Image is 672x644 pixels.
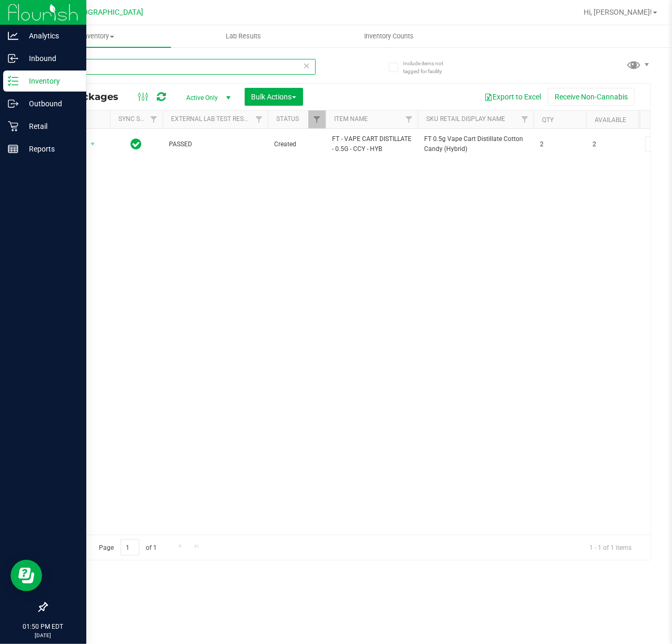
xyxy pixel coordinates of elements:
[25,25,171,47] a: Inventory
[595,116,626,124] a: Available
[316,25,462,47] a: Inventory Counts
[581,539,640,555] span: 1 - 1 of 1 items
[334,115,368,123] a: Item Name
[424,134,527,154] span: FT 0.5g Vape Cart Distillate Cotton Candy (Hybrid)
[18,120,82,133] p: Retail
[252,93,296,101] span: Bulk Actions
[8,53,18,64] inline-svg: Inbound
[274,139,319,149] span: Created
[584,8,652,16] span: Hi, [PERSON_NAME]!
[548,88,635,106] button: Receive Non-Cannabis
[403,59,456,75] span: Include items not tagged for facility
[11,560,42,591] iframe: Resource center
[171,115,254,123] a: External Lab Test Result
[169,139,262,149] span: PASSED
[8,98,18,109] inline-svg: Outbound
[303,59,310,73] span: Clear
[516,110,534,128] a: Filter
[25,32,171,41] span: Inventory
[18,97,82,110] p: Outbound
[540,139,580,149] span: 2
[5,631,82,639] p: [DATE]
[72,8,144,17] span: [GEOGRAPHIC_DATA]
[332,134,412,154] span: FT - VAPE CART DISTILLATE - 0.5G - CCY - HYB
[55,91,129,103] span: All Packages
[350,32,428,41] span: Inventory Counts
[46,59,316,75] input: Search Package ID, Item Name, SKU, Lot or Part Number...
[477,88,548,106] button: Export to Excel
[8,121,18,132] inline-svg: Retail
[171,25,317,47] a: Lab Results
[145,110,163,128] a: Filter
[400,110,418,128] a: Filter
[212,32,275,41] span: Lab Results
[118,115,159,123] a: Sync Status
[18,75,82,87] p: Inventory
[5,622,82,631] p: 01:50 PM EDT
[18,52,82,65] p: Inbound
[8,144,18,154] inline-svg: Reports
[131,137,142,152] span: In Sync
[18,29,82,42] p: Analytics
[121,539,139,556] input: 1
[8,31,18,41] inline-svg: Analytics
[90,539,166,556] span: Page of 1
[426,115,505,123] a: Sku Retail Display Name
[8,76,18,86] inline-svg: Inventory
[250,110,268,128] a: Filter
[86,137,99,152] span: select
[18,143,82,155] p: Reports
[245,88,303,106] button: Bulk Actions
[593,139,633,149] span: 2
[542,116,554,124] a: Qty
[308,110,326,128] a: Filter
[276,115,299,123] a: Status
